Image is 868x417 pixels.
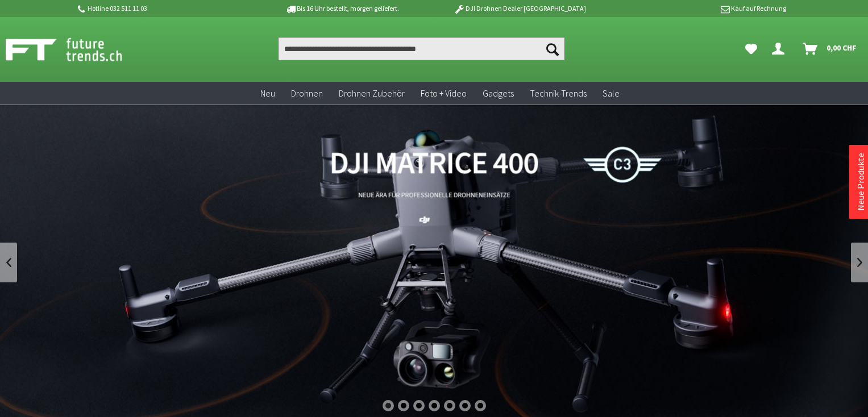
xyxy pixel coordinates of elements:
[431,2,608,15] p: DJI Drohnen Dealer [GEOGRAPHIC_DATA]
[444,400,455,411] div: 5
[252,82,283,105] a: Neu
[383,400,394,411] div: 1
[6,35,147,64] img: Shop Futuretrends - zur Startseite wechseln
[740,37,763,60] a: Meine Favoriten
[530,87,587,99] span: Technik-Trends
[254,2,431,15] p: Bis 16 Uhr bestellt, morgen geliefert.
[291,87,323,99] span: Drohnen
[260,87,275,99] span: Neu
[331,82,413,105] a: Drohnen Zubehör
[339,87,405,99] span: Drohnen Zubehör
[855,153,866,211] a: Neue Produkte
[279,37,564,60] input: Produkt, Marke, Kategorie, EAN, Artikelnummer…
[76,2,254,15] p: Hotline 032 511 11 03
[609,2,786,15] p: Kauf auf Rechnung
[541,37,564,60] button: Suchen
[283,82,331,105] a: Drohnen
[483,87,514,99] span: Gadgets
[522,82,595,105] a: Technik-Trends
[459,400,471,411] div: 6
[798,37,862,60] a: Warenkorb
[429,400,440,411] div: 4
[767,37,794,60] a: Dein Konto
[413,82,475,105] a: Foto + Video
[413,400,425,411] div: 3
[603,87,620,99] span: Sale
[475,82,522,105] a: Gadgets
[475,400,486,411] div: 7
[398,400,409,411] div: 2
[421,87,467,99] span: Foto + Video
[827,39,857,57] span: 0,00 CHF
[595,82,628,105] a: Sale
